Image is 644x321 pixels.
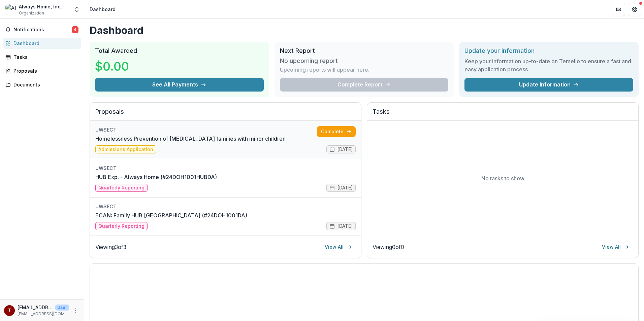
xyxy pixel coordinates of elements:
a: Dashboard [3,38,81,49]
a: View All [598,242,633,252]
p: Viewing 3 of 3 [95,243,126,251]
a: Homelessness Prevention of [MEDICAL_DATA] families with minor children [95,135,286,143]
a: Documents [3,79,81,90]
button: Get Help [628,3,641,16]
a: Complete [317,126,356,137]
div: Documents [13,81,76,88]
span: Organization [19,10,44,16]
p: No tasks to show [481,174,524,182]
p: User [55,305,69,311]
a: Update Information [464,78,633,92]
img: Always Home, Inc. [5,4,16,15]
h2: Tasks [373,108,633,121]
button: Notifications4 [3,24,81,35]
a: View All [321,242,356,252]
div: Dashboard [13,40,76,47]
button: More [72,307,80,315]
a: Tasks [3,51,81,63]
h3: No upcoming report [280,57,338,65]
p: Viewing 0 of 0 [373,243,404,251]
nav: breadcrumb [87,4,118,14]
h2: Update your information [464,47,633,55]
span: 4 [72,26,78,33]
button: Open entity switcher [72,3,82,16]
div: tcunningham@alwayshome.org [8,308,11,313]
h2: Proposals [95,108,356,121]
div: Proposals [13,67,76,74]
h3: $0.00 [95,57,146,75]
div: Tasks [13,53,76,61]
h3: Keep your information up-to-date on Temelio to ensure a fast and easy application process. [464,57,633,73]
p: [EMAIL_ADDRESS][DOMAIN_NAME] [18,304,53,311]
div: Dashboard [90,6,116,13]
a: HUB Exp. - Always Home (#24DOH1001HUBDA) [95,173,217,181]
p: Upcoming reports will appear here. [280,66,369,74]
a: ECAN: Family HUB [GEOGRAPHIC_DATA] (#24DOH1001DA) [95,211,247,219]
div: Always Home, Inc. [19,3,62,10]
a: Proposals [3,65,81,76]
h1: Dashboard [90,24,639,36]
h2: Next Report [280,47,449,55]
p: [EMAIL_ADDRESS][DOMAIN_NAME] [18,311,69,317]
span: Notifications [13,27,72,33]
button: See All Payments [95,78,264,92]
h2: Total Awarded [95,47,264,55]
button: Partners [612,3,625,16]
